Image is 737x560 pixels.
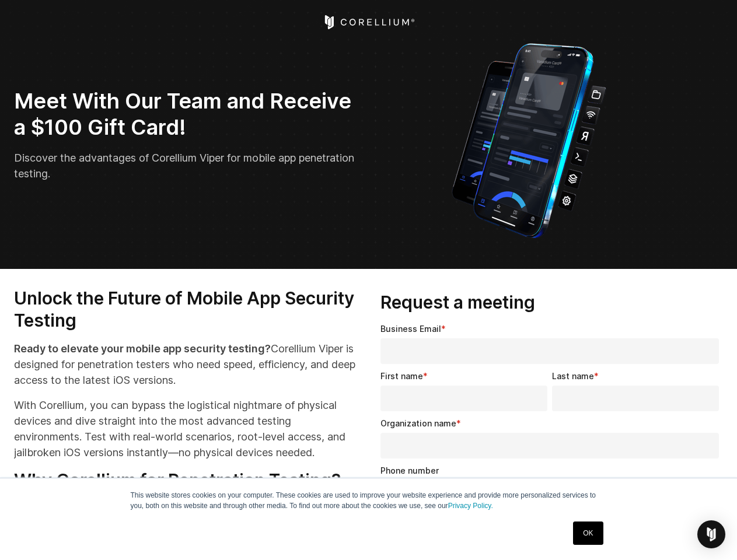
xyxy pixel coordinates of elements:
a: Privacy Policy. [448,502,493,510]
a: OK [573,521,603,545]
div: Open Intercom Messenger [697,520,725,548]
h3: Unlock the Future of Mobile App Security Testing [14,288,357,331]
h2: Meet With Our Team and Receive a $100 Gift Card! [14,88,361,141]
h3: Why Corellium for Penetration Testing? [14,470,357,492]
span: Business Email [380,324,441,334]
p: Corellium Viper is designed for penetration testers who need speed, efficiency, and deep access t... [14,341,357,388]
span: Organization name [380,418,456,428]
p: With Corellium, you can bypass the logistical nightmare of physical devices and dive straight int... [14,397,357,460]
a: Corellium Home [322,15,415,29]
img: Corellium_VIPER_Hero_1_1x [441,37,617,241]
h3: Request a meeting [380,292,724,314]
span: Last name [552,371,594,381]
strong: Ready to elevate your mobile app security testing? [14,342,271,355]
span: Phone number [380,466,439,475]
span: First name [380,371,423,381]
span: Discover the advantages of Corellium Viper for mobile app penetration testing. [14,152,354,180]
p: This website stores cookies on your computer. These cookies are used to improve your website expe... [131,490,607,511]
